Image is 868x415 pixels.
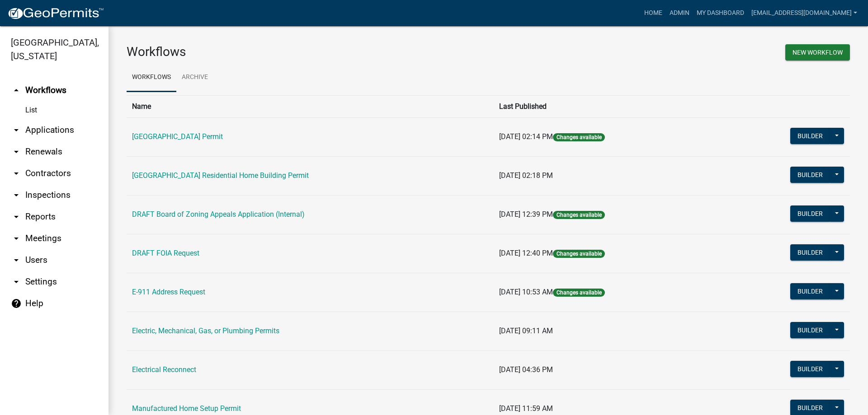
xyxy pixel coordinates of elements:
a: [EMAIL_ADDRESS][DOMAIN_NAME] [748,5,861,22]
i: arrow_drop_down [11,168,22,179]
a: Archive [176,63,213,92]
a: DRAFT FOIA Request [132,249,199,257]
a: Admin [666,5,693,22]
a: [GEOGRAPHIC_DATA] Residential Home Building Permit [132,171,309,180]
i: arrow_drop_down [11,125,22,135]
button: Builder [790,361,830,377]
i: arrow_drop_down [11,255,22,266]
i: arrow_drop_up [11,85,22,96]
span: [DATE] 02:14 PM [499,132,553,141]
span: [DATE] 10:53 AM [499,288,553,296]
button: Builder [790,283,830,299]
span: Changes available [553,289,604,297]
th: Last Published [494,95,722,117]
span: Changes available [553,250,604,258]
th: Name [127,95,494,117]
button: Builder [790,244,830,261]
span: Changes available [553,211,604,219]
span: [DATE] 02:18 PM [499,171,553,180]
button: Builder [790,167,830,183]
span: [DATE] 12:40 PM [499,249,553,257]
span: [DATE] 12:39 PM [499,210,553,219]
a: Manufactured Home Setup Permit [132,404,241,413]
span: [DATE] 11:59 AM [499,404,553,413]
a: My Dashboard [693,5,748,22]
i: arrow_drop_down [11,233,22,244]
a: Electrical Reconnect [132,365,196,374]
button: Builder [790,128,830,144]
h3: Workflows [127,44,481,60]
a: Home [641,5,666,22]
a: [GEOGRAPHIC_DATA] Permit [132,132,223,141]
i: arrow_drop_down [11,276,22,287]
span: Changes available [553,133,604,141]
span: [DATE] 09:11 AM [499,326,553,335]
button: Builder [790,322,830,338]
i: arrow_drop_down [11,190,22,201]
a: Electric, Mechanical, Gas, or Plumbing Permits [132,326,279,335]
a: E-911 Address Request [132,288,205,296]
button: New Workflow [785,44,850,61]
a: DRAFT Board of Zoning Appeals Application (Internal) [132,210,305,219]
button: Builder [790,205,830,222]
a: Workflows [127,63,176,92]
i: help [11,298,22,309]
span: [DATE] 04:36 PM [499,365,553,374]
i: arrow_drop_down [11,146,22,157]
i: arrow_drop_down [11,211,22,222]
